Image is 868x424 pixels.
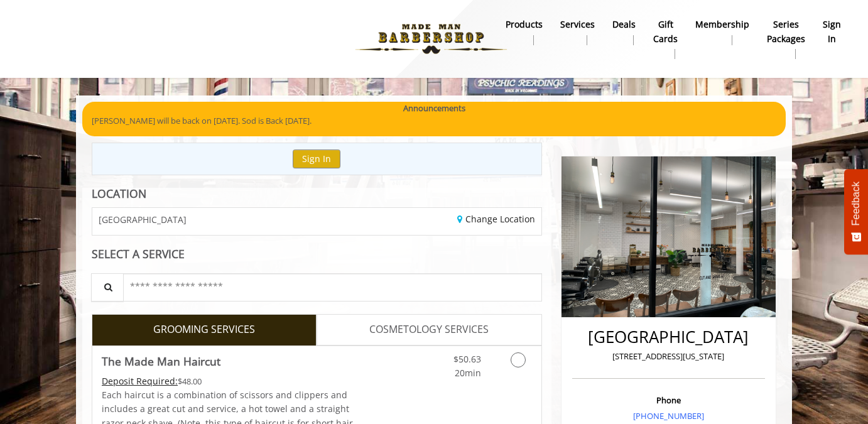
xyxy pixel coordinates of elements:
[633,410,704,421] a: [PHONE_NUMBER]
[844,169,868,254] button: Feedback - Show survey
[850,182,862,226] span: Feedback
[92,248,542,260] div: SELECT A SERVICE
[758,16,814,62] a: Series packagesSeries packages
[823,18,841,46] b: sign in
[102,352,220,370] b: The Made Man Haircut
[153,322,255,338] span: GROOMING SERVICES
[686,16,758,48] a: MembershipMembership
[453,353,481,365] span: $50.63
[92,186,146,201] b: LOCATION
[92,114,776,128] p: [PERSON_NAME] will be back on [DATE]. Sod is Back [DATE].
[644,16,686,62] a: Gift cardsgift cards
[604,16,644,48] a: DealsDeals
[767,18,805,46] b: Series packages
[369,322,489,338] span: COSMETOLOGY SERVICES
[560,18,595,31] b: Services
[497,16,551,48] a: Productsproducts
[612,18,636,31] b: Deals
[575,350,762,363] p: [STREET_ADDRESS][US_STATE]
[293,149,340,168] button: Sign In
[506,18,543,31] b: products
[99,215,187,224] span: [GEOGRAPHIC_DATA]
[102,374,354,388] div: $48.00
[575,396,762,405] h3: Phone
[91,273,124,302] button: Service Search
[457,213,535,225] a: Change Location
[403,102,465,115] b: Announcements
[551,16,604,48] a: ServicesServices
[455,367,481,379] span: 20min
[102,375,178,387] span: This service needs some Advance to be paid before we block your appointment
[575,328,762,346] h2: [GEOGRAPHIC_DATA]
[695,18,749,31] b: Membership
[814,16,850,48] a: sign insign in
[653,18,678,46] b: gift cards
[345,4,518,73] img: Made Man Barbershop logo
